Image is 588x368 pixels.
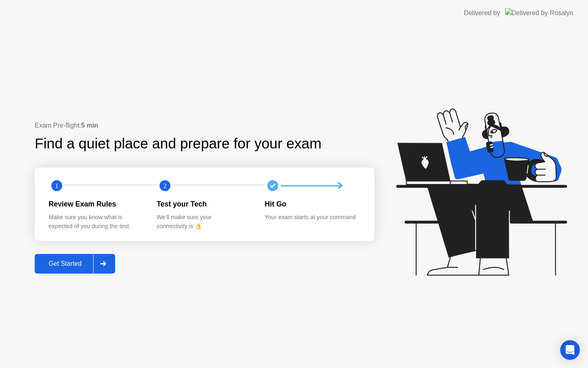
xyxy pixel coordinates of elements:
[55,182,58,190] text: 1
[157,199,252,209] div: Test your Tech
[560,340,580,360] div: Open Intercom Messenger
[49,213,144,231] div: Make sure you know what is expected of you during the test.
[265,199,360,209] div: Hit Go
[505,8,573,18] img: Delivered by Rosalyn
[37,260,93,267] div: Get Started
[265,213,360,222] div: Your exam starts at your command
[35,121,374,130] div: Exam Pre-flight:
[49,199,144,209] div: Review Exam Rules
[163,182,167,190] text: 2
[464,8,500,18] div: Delivered by
[35,254,115,274] button: Get Started
[81,122,98,129] b: 5 min
[35,133,323,155] div: Find a quiet place and prepare for your exam
[157,213,252,231] div: We’ll make sure your connectivity is 👌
